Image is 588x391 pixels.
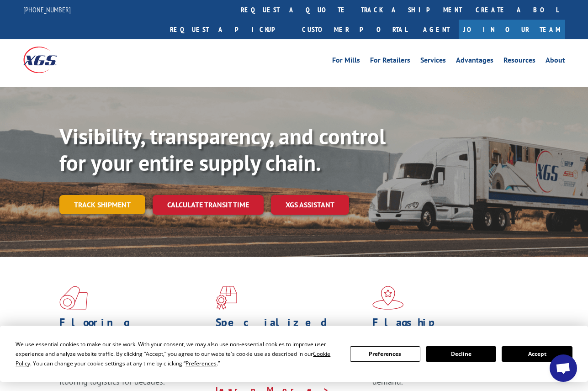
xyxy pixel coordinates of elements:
[271,195,349,215] a: XGS ASSISTANT
[503,57,535,67] a: Resources
[59,195,145,214] a: Track shipment
[420,57,446,67] a: Services
[59,286,88,310] img: xgs-icon-total-supply-chain-intelligence-red
[185,359,217,367] span: Preferences
[459,20,565,39] a: Join Our Team
[370,57,410,67] a: For Retailers
[153,195,264,215] a: Calculate transit time
[350,346,420,362] button: Preferences
[550,354,577,382] div: Open chat
[372,286,404,310] img: xgs-icon-flagship-distribution-model-red
[59,122,386,177] b: Visibility, transparency, and control for your entire supply chain.
[163,20,295,39] a: Request a pickup
[372,317,522,354] h1: Flagship Distribution Model
[23,5,71,14] a: [PHONE_NUMBER]
[456,57,493,67] a: Advantages
[372,354,515,387] span: Our agile distribution network gives you nationwide inventory management on demand.
[16,339,339,368] div: We use essential cookies to make our site work. With your consent, we may also use non-essential ...
[59,317,209,354] h1: Flooring Logistics Solutions
[502,346,572,362] button: Accept
[546,57,565,67] a: About
[59,354,201,387] span: As an industry carrier of choice, XGS has brought innovation and dedication to flooring logistics...
[295,20,414,39] a: Customer Portal
[216,317,365,343] h1: Specialized Freight Experts
[332,57,360,67] a: For Mills
[414,20,459,39] a: Agent
[216,286,237,310] img: xgs-icon-focused-on-flooring-red
[426,346,496,362] button: Decline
